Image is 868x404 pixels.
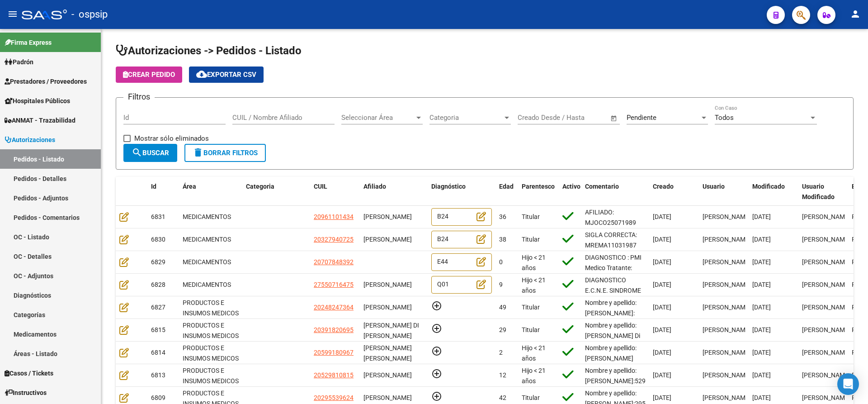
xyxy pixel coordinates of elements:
[431,300,442,311] mat-icon: add_circle_outline
[699,177,749,207] datatable-header-cell: Usuario
[123,90,155,103] h3: Filtros
[752,213,771,220] span: [DATE]
[703,371,751,379] span: [PERSON_NAME]
[585,209,639,329] span: AFILIADO: MJOCO25071989 Médico Tratante: [PERSON_NAME] Correo electrónico: [EMAIL_ADDRESS][DOMAIN...
[522,367,546,385] span: Hijo < 21 años
[183,236,231,243] span: MEDICAMENTOS
[585,231,694,352] span: SIGLA CORRECTA: MREMA11031987 Edad: 37 Médico Tratante: MARTINI NOVAS Correo electrónico: [EMAIL_...
[499,371,506,379] span: 12
[431,391,442,402] mat-icon: add_circle_outline
[703,304,751,311] span: [PERSON_NAME]
[562,183,580,190] span: Activo
[5,388,47,398] span: Instructivos
[151,304,165,311] span: 6827
[242,177,310,207] datatable-header-cell: Categoria
[802,394,850,401] span: [PERSON_NAME]
[752,281,771,288] span: [DATE]
[7,9,18,19] mat-icon: menu
[609,113,619,124] button: Open calendar
[518,177,559,207] datatable-header-cell: Parentesco
[363,281,412,288] span: [PERSON_NAME]
[522,394,540,401] span: Titular
[798,177,848,207] datatable-header-cell: Usuario Modificado
[703,281,751,288] span: [PERSON_NAME]
[522,276,546,294] span: Hijo < 21 años
[116,44,302,57] span: Autorizaciones -> Pedidos - Listado
[752,394,771,401] span: [DATE]
[5,135,55,145] span: Autorizaciones
[314,304,354,311] span: 20248247364
[752,258,771,266] span: [DATE]
[802,304,850,311] span: [PERSON_NAME]
[363,304,412,311] span: [PERSON_NAME]
[314,281,354,288] span: 27550716475
[246,183,274,190] span: Categoria
[752,326,771,333] span: [DATE]
[314,349,354,356] span: 20599180967
[151,349,165,356] span: 6814
[428,177,495,207] datatable-header-cell: Diagnóstico
[703,258,751,266] span: [PERSON_NAME]
[499,394,506,401] span: 42
[183,183,196,190] span: Área
[151,394,165,401] span: 6809
[151,183,156,190] span: Id
[151,236,165,243] span: 6830
[71,5,108,24] span: - ospsip
[183,344,239,362] span: PRODUCTOS E INSUMOS MEDICOS
[363,236,412,243] span: [PERSON_NAME]
[522,213,540,220] span: Titular
[151,213,165,220] span: 6831
[802,258,850,266] span: [PERSON_NAME]
[653,349,671,356] span: [DATE]
[123,144,177,162] button: Buscar
[314,236,354,243] span: 20327940725
[132,149,169,157] span: Buscar
[5,38,52,48] span: Firma Express
[193,147,203,158] mat-icon: delete
[5,115,75,125] span: ANMAT - Trazabilidad
[522,344,546,362] span: Hijo < 21 años
[151,281,165,288] span: 6828
[499,281,503,288] span: 9
[802,371,850,379] span: [PERSON_NAME]
[5,76,87,86] span: Prestadores / Proveedores
[314,326,354,333] span: 20391820695
[314,183,327,190] span: CUIL
[151,326,165,333] span: 6815
[499,236,506,243] span: 38
[752,349,771,356] span: [DATE]
[431,231,492,248] div: B24
[341,114,415,122] span: Seleccionar Área
[559,177,581,207] datatable-header-cell: Activo
[703,183,725,190] span: Usuario
[749,177,798,207] datatable-header-cell: Modificado
[5,96,70,106] span: Hospitales Públicos
[703,349,751,356] span: [PERSON_NAME]
[147,177,179,207] datatable-header-cell: Id
[837,373,859,395] div: Open Intercom Messenger
[499,304,506,311] span: 49
[802,326,850,333] span: [PERSON_NAME]
[5,57,33,67] span: Padrón
[495,177,518,207] datatable-header-cell: Edad
[363,183,386,190] span: Afiliado
[179,177,242,207] datatable-header-cell: Área
[134,133,209,144] span: Mostrar sólo eliminados
[522,236,540,243] span: Titular
[360,177,428,207] datatable-header-cell: Afiliado
[499,258,503,266] span: 0
[653,183,674,190] span: Creado
[314,258,354,266] span: 20707848392
[431,323,442,334] mat-icon: add_circle_outline
[585,183,619,190] span: Comentario
[653,258,671,266] span: [DATE]
[184,144,266,162] button: Borrar Filtros
[5,368,53,378] span: Casos / Tickets
[431,208,492,226] div: B24
[116,67,182,83] button: Crear Pedido
[310,177,360,207] datatable-header-cell: CUIL
[555,114,599,122] input: End date
[314,371,354,379] span: 20529810815
[703,236,751,243] span: [PERSON_NAME]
